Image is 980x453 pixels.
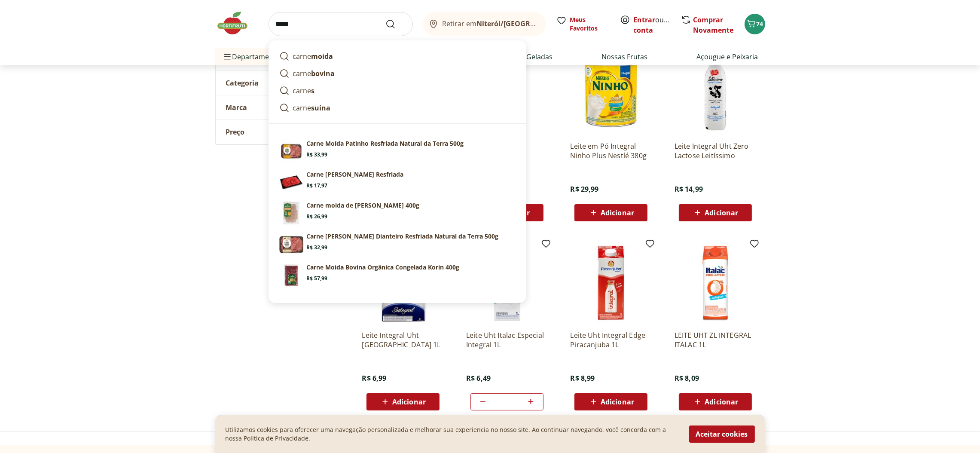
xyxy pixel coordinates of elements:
span: Departamentos [222,46,284,67]
a: carnebovina [276,65,519,82]
span: Preço [226,128,245,136]
a: Carne Moída Bovina ResfriadaCarne [PERSON_NAME] ResfriadaR$ 17,97 [276,167,519,198]
img: Leite em Pó Integral Ninho Plus Nestlé 380g [570,53,652,135]
span: Marca [226,103,247,112]
img: Hortifruti [215,10,258,36]
span: R$ 57,99 [307,275,328,282]
button: Carrinho [745,14,765,34]
b: Niterói/[GEOGRAPHIC_DATA] [476,19,574,28]
p: Carne [PERSON_NAME] Resfriada [307,170,404,179]
strong: suina [311,103,331,113]
span: Categoria [226,79,259,87]
button: Menu [222,46,232,67]
a: Leite Integral Uht Zero Lactose Leitíssimo [675,141,756,160]
span: Retirar em [442,20,537,28]
img: Leite Integral Uht Zero Lactose Leitíssimo [675,53,756,135]
span: Meus Favoritos [570,15,610,33]
span: ou [634,15,672,35]
p: carne [293,103,331,113]
a: Nossas Frutas [601,52,647,62]
span: R$ 6,49 [466,373,491,383]
span: 74 [757,20,763,28]
p: Utilizamos cookies para oferecer uma navegação personalizada e melhorar sua experiencia no nosso ... [226,425,679,443]
a: carnemoida [276,48,519,65]
input: search [269,12,413,36]
span: Adicionar [705,209,738,216]
a: Criar conta [634,15,681,35]
button: Adicionar [679,204,752,221]
button: Adicionar [366,393,440,410]
a: Leite Integral Uht [GEOGRAPHIC_DATA] 1L [362,331,444,349]
p: carne [293,86,315,96]
span: R$ 14,99 [675,184,703,194]
img: Carne Moída Patinho Resfriada Natural da Terra 500g [279,139,303,163]
a: Comprar Novamente [693,15,734,35]
a: PrincipalCarne Moída Bovina Orgânica Congelada Korin 400gR$ 57,99 [276,260,519,291]
span: R$ 6,99 [362,373,387,383]
button: Adicionar [574,204,647,221]
p: Carne Moída Patinho Resfriada Natural da Terra 500g [307,139,464,148]
button: Preço [216,120,345,144]
strong: bovina [311,69,335,78]
span: R$ 26,99 [307,213,328,220]
a: Meus Favoritos [556,15,610,33]
button: Adicionar [574,393,647,410]
a: carnes [276,82,519,99]
a: carnesuina [276,99,519,116]
a: Carne Moída Bovina Dianteiro Resfriada Natural da Terra 500gCarne [PERSON_NAME] Dianteiro Resfria... [276,229,519,260]
span: R$ 33,99 [307,151,328,158]
a: Leite em Pó Integral Ninho Plus Nestlé 380g [570,141,652,160]
img: Carne Moída Bovina Resfriada [279,170,303,194]
button: Categoria [216,71,345,95]
p: Carne [PERSON_NAME] Dianteiro Resfriada Natural da Terra 500g [307,232,499,241]
img: LEITE UHT ZL INTEGRAL ITALAC 1L [675,242,756,324]
button: Marca [216,95,345,119]
span: R$ 29,99 [570,184,598,194]
span: R$ 8,99 [570,373,595,383]
p: Carne moída de [PERSON_NAME] 400g [307,201,420,210]
a: Leite Uht Integral Edge Piracanjuba 1L [570,331,652,349]
button: Adicionar [679,393,752,410]
strong: moida [311,52,333,61]
img: Leite Uht Integral Edge Piracanjuba 1L [570,242,652,324]
a: Carne moída de [PERSON_NAME] 400gR$ 26,99 [276,198,519,229]
span: R$ 17,97 [307,182,328,189]
a: Entrar [634,15,656,24]
a: Leite Uht Italac Especial Integral 1L [466,331,548,349]
button: Aceitar cookies [689,425,755,443]
span: Adicionar [705,398,738,405]
img: Principal [279,263,303,287]
p: carne [293,68,335,79]
span: Adicionar [601,398,634,405]
span: R$ 8,09 [675,373,699,383]
span: R$ 32,99 [307,244,328,251]
span: Adicionar [601,209,634,216]
a: Açougue e Peixaria [696,52,758,62]
span: Adicionar [392,398,426,405]
button: Retirar emNiterói/[GEOGRAPHIC_DATA] [423,12,546,36]
img: Carne Moída Bovina Dianteiro Resfriada Natural da Terra 500g [279,232,303,256]
strong: s [311,86,315,95]
p: carne [293,51,333,61]
a: LEITE UHT ZL INTEGRAL ITALAC 1L [675,331,756,349]
a: Carne Moída Patinho Resfriada Natural da Terra 500gCarne Moída Patinho Resfriada Natural da Terra... [276,136,519,167]
button: Submit Search [385,19,406,29]
p: Carne Moída Bovina Orgânica Congelada Korin 400g [307,263,460,272]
